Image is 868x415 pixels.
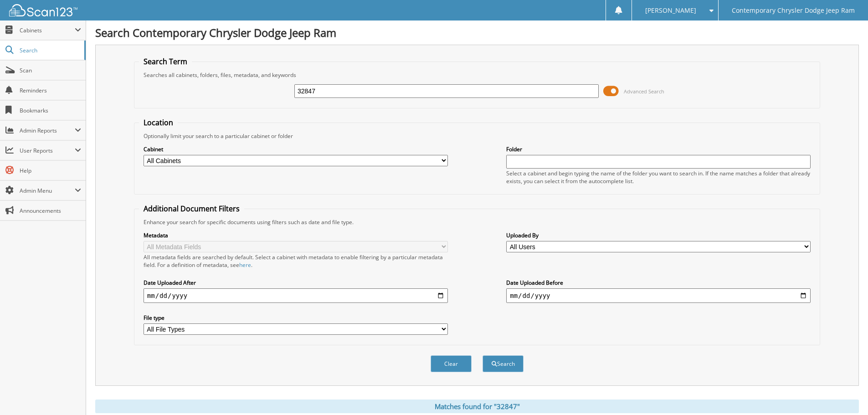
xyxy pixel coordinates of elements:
[20,167,81,174] span: Help
[144,253,448,269] div: All metadata fields are searched by default. Select a cabinet with metadata to enable filtering b...
[20,107,81,114] span: Bookmarks
[20,207,81,215] span: Announcements
[239,261,251,269] a: here
[139,132,815,140] div: Optionally limit your search to a particular cabinet or folder
[144,145,448,153] label: Cabinet
[732,8,855,13] span: Contemporary Chrysler Dodge Jeep Ram
[506,169,811,185] div: Select a cabinet and begin typing the name of the folder you want to search in. If the name match...
[139,204,244,214] legend: Additional Document Filters
[506,279,811,287] label: Date Uploaded Before
[144,288,448,303] input: start
[139,218,815,226] div: Enhance your search for specific documents using filters such as date and file type.
[95,400,859,413] div: Matches found for "32847"
[139,71,815,79] div: Searches all cabinets, folders, files, metadata, and keywords
[506,288,811,303] input: end
[144,231,448,239] label: Metadata
[139,118,178,128] legend: Location
[20,67,81,74] span: Scan
[431,355,472,372] button: Clear
[20,147,75,154] span: User Reports
[506,145,811,153] label: Folder
[139,56,192,67] legend: Search Term
[624,88,664,95] span: Advanced Search
[95,25,859,40] h1: Search Contemporary Chrysler Dodge Jeep Ram
[20,87,81,94] span: Reminders
[483,355,524,372] button: Search
[20,187,75,195] span: Admin Menu
[9,4,77,16] img: scan123-logo-white.svg
[506,231,811,239] label: Uploaded By
[20,127,75,134] span: Admin Reports
[20,46,80,54] span: Search
[144,279,448,287] label: Date Uploaded After
[144,314,448,322] label: File type
[20,26,75,34] span: Cabinets
[645,8,696,13] span: [PERSON_NAME]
